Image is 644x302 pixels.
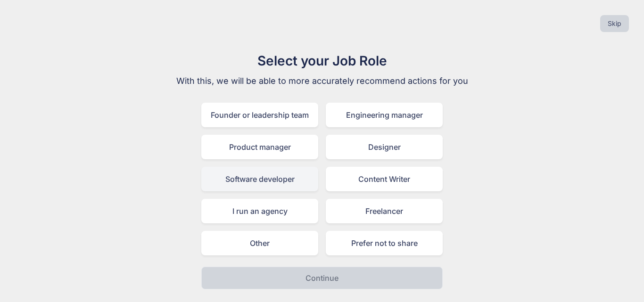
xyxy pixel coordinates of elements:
p: Continue [305,272,339,284]
div: Founder or leadership team [201,103,318,127]
div: Engineering manager [326,103,443,127]
div: Software developer [201,167,318,191]
h1: Select your Job Role [164,51,480,71]
div: Content Writer [326,167,443,191]
button: Continue [201,267,443,289]
div: I run an agency [201,199,318,223]
button: Skip [600,15,629,32]
div: Prefer not to share [326,231,443,255]
p: With this, we will be able to more accurately recommend actions for you [164,74,480,88]
div: Other [201,231,318,255]
div: Freelancer [326,199,443,223]
div: Product manager [201,135,318,159]
div: Designer [326,135,443,159]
